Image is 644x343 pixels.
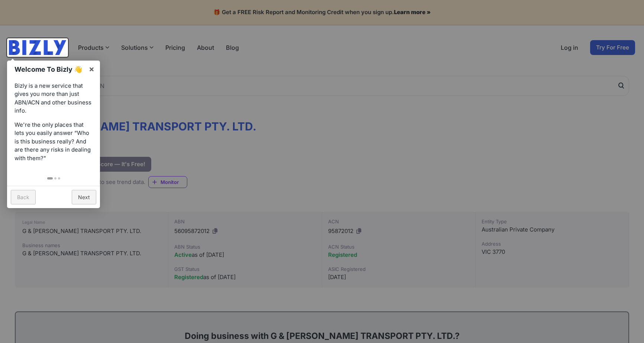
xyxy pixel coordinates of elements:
[14,64,85,74] h1: Welcome To Bizly 👋
[11,190,36,204] a: Back
[72,190,96,204] a: Next
[14,121,93,163] p: We're the only places that lets you easily answer “Who is this business really? And are there any...
[14,82,93,115] p: Bizly is a new service that gives you more than just ABN/ACN and other business info.
[83,61,100,77] a: ×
